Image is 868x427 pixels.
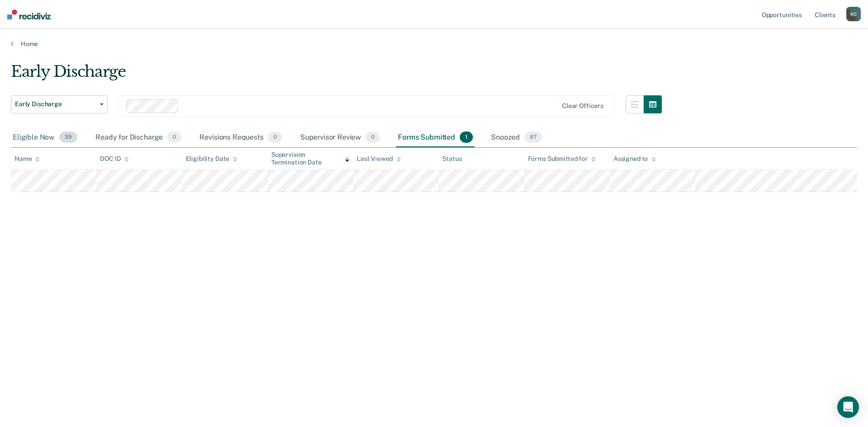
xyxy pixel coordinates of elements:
div: Eligible Now39 [11,128,79,148]
div: Clear officers [562,102,604,110]
div: Assigned to [613,155,656,163]
div: Status [442,155,462,163]
span: 39 [59,131,77,143]
span: 0 [366,131,380,143]
span: Early Discharge [15,100,96,108]
div: Supervision Termination Date [271,151,349,166]
div: Eligibility Date [186,155,238,163]
div: Revisions Requests0 [198,128,283,148]
span: 87 [524,131,542,143]
span: 0 [268,131,282,143]
span: 0 [167,131,181,143]
div: Forms Submitted for [528,155,596,163]
div: Snoozed87 [489,128,544,148]
div: Name [14,155,40,163]
img: Recidiviz [7,9,51,19]
div: Ready for Discharge0 [94,128,183,148]
button: Early Discharge [11,95,108,113]
div: Open Intercom Messenger [837,396,859,418]
span: 1 [460,131,473,143]
div: DOC ID [100,155,129,163]
div: Supervisor Review0 [298,128,382,148]
button: KC [846,7,861,21]
a: Home [11,40,857,48]
div: Forms Submitted1 [396,128,475,148]
div: Early Discharge [11,62,662,88]
div: Last Viewed [357,155,401,163]
div: K C [846,7,861,21]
